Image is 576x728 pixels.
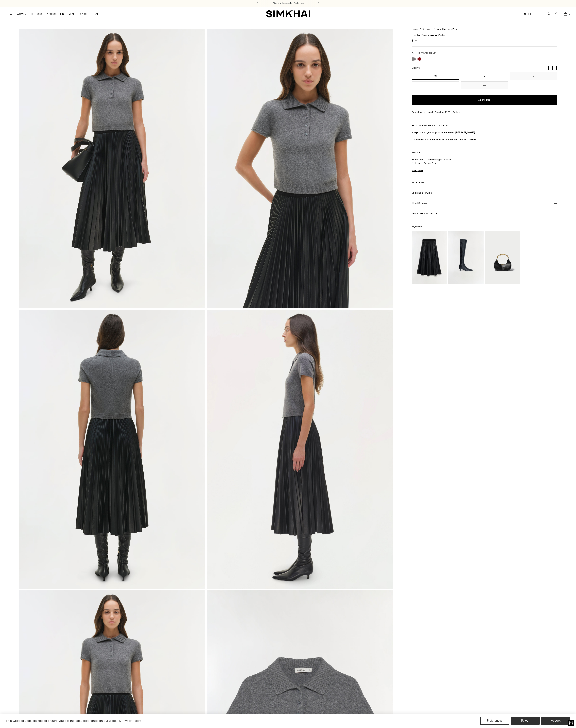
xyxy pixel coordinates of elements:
div: Free shipping on all US orders $200+ [412,110,557,114]
a: MEN [69,10,74,18]
button: Preferences [480,717,509,725]
h3: About [PERSON_NAME] [412,212,437,215]
p: The [PERSON_NAME] Cashmere Polo in [412,131,557,134]
h3: Client Services [412,202,427,204]
span: $325 [412,39,417,42]
img: Twila Cashmere Polo [19,29,205,308]
a: EXPLORE [79,10,89,18]
button: Accept [541,717,570,725]
button: XL [461,81,508,89]
h3: Size & Fit [412,151,421,154]
button: XS [412,72,459,80]
h1: Twila Cashmere Polo [412,33,557,37]
button: Reject [511,717,540,725]
a: Discover the new Fall Collection [273,2,304,5]
a: Privacy Policy (opens in a new tab) [121,718,142,724]
img: Twila Cashmere Polo [207,310,393,589]
a: FALL 2025 WOMEN'S COLLECTION [412,124,451,127]
button: Client Services [412,198,557,208]
button: L [412,81,459,89]
button: USD $ [524,10,535,18]
a: Size guide [412,169,423,172]
strong: [PERSON_NAME] [455,131,475,134]
a: Details [453,110,460,114]
label: Size: [412,66,420,70]
span: This website uses cookies to ensure you get the best experience on our website. [6,719,121,723]
a: Wishlist [553,10,561,18]
a: Open search modal [536,10,544,18]
a: WOMEN [17,10,26,18]
a: SALE [94,10,100,18]
span: XS [417,67,420,69]
span: [PERSON_NAME] [418,52,436,55]
h3: Shipping & Returns [412,192,432,194]
a: Home [412,28,418,30]
button: About [PERSON_NAME] [412,208,557,219]
span: 0 [568,12,571,16]
a: Open cart modal [562,10,570,18]
p: Model is 5'10" and wearing size Small Not Lined, Button Front [412,158,557,165]
p: A turtleneck cashmere sweater with banded hem and sleeves. [412,138,557,141]
span: Twila Cashmere Polo [436,28,457,30]
h3: More Details [412,181,424,184]
img: Twila Cashmere Polo [19,310,205,589]
div: / [434,28,435,31]
a: SIMKHAI [266,10,310,18]
a: NEW [7,10,12,18]
div: / [420,28,421,31]
label: Color: [412,51,436,55]
a: Nixi Hobo [485,231,520,284]
nav: breadcrumbs [412,28,557,31]
a: Go to the account page [545,10,553,18]
span: Add to Bag [478,98,490,102]
button: Shipping & Returns [412,188,557,198]
button: S [461,72,508,80]
button: Size & Fit [412,148,557,158]
h6: Style with [412,225,557,228]
a: Knitwear [422,28,431,30]
a: DRESSES [31,10,42,18]
button: Add to Bag [412,95,557,105]
a: ACCESSORIES [47,10,64,18]
button: More Details [412,177,557,188]
a: Kezia Vegan Leather Midi Skirt [412,231,447,284]
button: M [510,72,557,80]
a: Joni Leather Over-The-Knee Boot [448,231,484,284]
img: Twila Cashmere Polo [207,29,393,308]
